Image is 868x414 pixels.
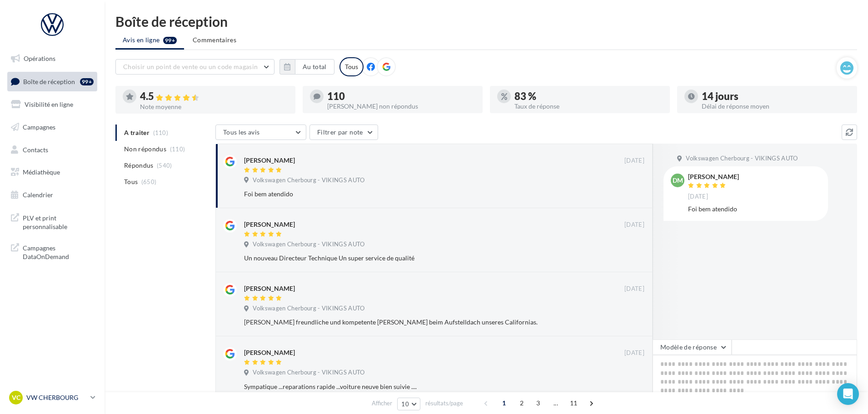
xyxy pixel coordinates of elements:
[5,163,99,182] a: Médiathèque
[688,193,708,201] span: [DATE]
[702,103,850,110] div: Délai de réponse moyen
[327,91,475,101] div: 110
[124,161,154,170] span: Répondus
[397,398,420,410] button: 10
[23,145,48,153] span: Contacts
[253,176,364,185] span: Volkswagen Cherbourg - VIKINGS AUTO
[653,339,732,355] button: Modèle de réponse
[5,185,99,205] a: Calendrier
[686,155,798,163] span: Volkswagen Cherbourg - VIKINGS AUTO
[244,220,295,229] div: [PERSON_NAME]
[673,176,683,185] span: DM
[702,91,850,101] div: 14 jours
[123,63,258,70] span: Choisir un point de vente ou un code magasin
[215,125,306,140] button: Tous les avis
[5,95,99,114] a: Visibilité en ligne
[223,128,260,136] span: Tous les avis
[514,103,663,110] div: Taux de réponse
[514,91,663,101] div: 83 %
[5,140,99,160] a: Contacts
[5,49,99,68] a: Opérations
[5,118,99,137] a: Campagnes
[244,284,295,293] div: [PERSON_NAME]
[124,177,138,186] span: Tous
[25,100,73,108] span: Visibilité en ligne
[624,349,644,357] span: [DATE]
[193,35,236,45] span: Commentaires
[624,221,644,229] span: [DATE]
[141,178,157,185] span: (650)
[624,285,644,293] span: [DATE]
[244,348,295,357] div: [PERSON_NAME]
[279,59,334,75] button: Au total
[115,59,274,75] button: Choisir un point de vente ou un code magasin
[425,399,463,408] span: résultats/page
[837,383,859,405] div: Open Intercom Messenger
[253,240,364,249] span: Volkswagen Cherbourg - VIKINGS AUTO
[23,191,53,199] span: Calendrier
[244,382,585,391] div: Sympatique ...reparations rapide ...voiture neuve bien suivie ....
[244,156,295,165] div: [PERSON_NAME]
[688,174,739,180] div: [PERSON_NAME]
[688,205,821,214] div: Foi bem atendido
[549,396,563,410] span: ...
[80,78,94,85] div: 99+
[23,123,55,131] span: Campagnes
[5,208,99,235] a: PLV et print personnalisable
[253,369,364,377] span: Volkswagen Cherbourg - VIKINGS AUTO
[23,242,94,261] span: Campagnes DataOnDemand
[497,396,511,410] span: 1
[295,59,334,75] button: Au total
[124,145,166,154] span: Non répondus
[5,72,99,91] a: Boîte de réception99+
[23,212,94,231] span: PLV et print personnalisable
[244,190,585,199] div: Foi bem atendido
[253,304,364,313] span: Volkswagen Cherbourg - VIKINGS AUTO
[309,125,378,140] button: Filtrer par note
[23,168,60,176] span: Médiathèque
[26,393,87,402] p: VW CHERBOURG
[372,399,392,408] span: Afficher
[157,162,172,169] span: (540)
[401,400,409,408] span: 10
[115,15,857,28] div: Boîte de réception
[23,77,75,85] span: Boîte de réception
[244,318,585,327] div: [PERSON_NAME] freundliche und kompetente [PERSON_NAME] beim Aufstelldach unseres Californias.
[140,104,288,110] div: Note moyenne
[244,254,585,263] div: Un nouveau Directeur Technique Un super service de qualité
[339,57,364,76] div: Tous
[5,238,99,265] a: Campagnes DataOnDemand
[531,396,545,410] span: 3
[624,157,644,165] span: [DATE]
[24,55,55,62] span: Opérations
[12,393,20,402] span: VC
[170,145,185,153] span: (110)
[566,396,581,410] span: 11
[327,103,475,110] div: [PERSON_NAME] non répondus
[7,389,97,406] a: VC VW CHERBOURG
[514,396,529,410] span: 2
[140,91,288,102] div: 4.5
